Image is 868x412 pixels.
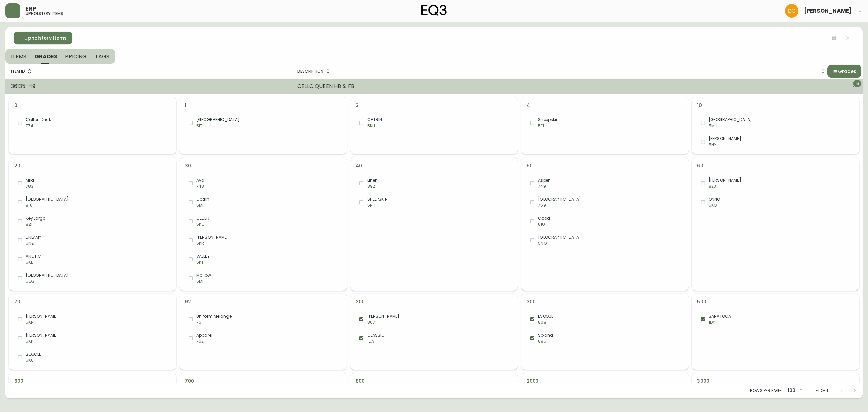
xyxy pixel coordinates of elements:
p: 5EU [538,123,683,129]
li: 1 [179,97,347,113]
span: Cotton Duck [26,117,171,123]
p: 892 [367,183,512,189]
span: [PERSON_NAME] [26,332,171,338]
p: 1DA [367,338,512,344]
div: [PERSON_NAME]5KR [179,231,347,250]
span: BOUCLE [26,351,171,357]
p: 774 [26,123,171,129]
span: [GEOGRAPHIC_DATA] [538,234,683,240]
li: 300 [521,294,689,310]
p: 816 [26,202,171,208]
li: 92 [179,294,347,310]
span: Uniform Melange [196,313,341,319]
img: 7eb451d6983258353faa3212700b340b [785,4,798,18]
div: ARCTIC5KL [9,250,176,269]
img: logo [421,5,447,16]
div: Ava748 [179,174,347,193]
span: Grades [845,65,861,78]
li: 700 [179,373,347,389]
button: 13 [848,79,861,93]
p: 807 [367,319,512,325]
span: PRICING [65,53,87,60]
span: [GEOGRAPHIC_DATA] [538,196,683,202]
div: [PERSON_NAME]823 [692,174,859,193]
div: [PERSON_NAME]5KP [9,329,176,348]
div: SARATOGA1DY [692,310,859,329]
p: 762 [196,338,341,344]
span: [PERSON_NAME] [26,313,171,319]
li: 3 [350,97,518,113]
li: 0 [9,97,176,113]
li: 30 [179,157,347,174]
td: 36135-49 [5,79,292,94]
span: CATRIN [367,117,512,123]
span: Ava [196,177,341,183]
p: 749 [538,183,683,189]
span: [GEOGRAPHIC_DATA] [196,117,341,123]
div: ONNO5KO [692,193,859,212]
p: 5NZ [26,240,171,246]
li: 600 [9,373,176,389]
td: CELLO QUEEN HB & FB [292,79,845,94]
div: Linen892 [350,174,518,193]
div: Sheepskin5EU [521,113,689,132]
p: 808 [538,319,683,325]
li: 10 [692,97,859,113]
p: 759 [538,202,683,208]
li: 70 [9,294,176,310]
p: 823 [709,183,854,189]
p: 5MH [709,123,854,129]
span: [GEOGRAPHIC_DATA] [709,117,854,123]
span: Grades [838,67,856,76]
span: GRADES [35,53,57,60]
span: CLASSIC [367,332,512,338]
p: 1-1 of 1 [814,388,828,394]
div: CEDER5KQ [179,212,347,231]
p: 761 [196,319,341,325]
div: CLASSIC1DA [350,329,518,348]
div: Catrin5MI [179,193,347,212]
span: 13 [853,80,861,87]
span: Description [297,68,333,74]
div: Cotton Duck774 [9,113,176,132]
p: 5IT [196,123,341,129]
li: 200 [350,294,518,310]
span: SARATOGA [709,313,854,319]
div: SHEEPSKIN5NH [350,193,518,212]
span: ARCTIC [26,253,171,259]
p: 5KQ [196,221,341,227]
span: ITEMS [11,53,26,60]
span: Item ID [11,68,34,74]
div: Key Largo821 [9,212,176,231]
p: 5MI [196,202,341,208]
li: 4 [521,97,689,113]
div: [PERSON_NAME]5NY [692,132,859,151]
li: 60 [692,157,859,174]
li: 3000 [692,373,859,389]
p: 5OS [26,278,171,284]
div: Mila783 [9,174,176,193]
li: 20 [9,157,176,174]
span: DREAMY [26,234,171,240]
span: Key Largo [26,215,171,221]
div: Apparel762 [179,329,347,348]
p: 5NG [538,240,683,246]
span: Apparel [196,332,341,338]
span: [GEOGRAPHIC_DATA] [26,272,171,278]
div: [PERSON_NAME]5KN [9,310,176,329]
span: Mila [26,177,171,183]
span: Catrin [196,196,341,202]
li: 800 [350,373,518,389]
div: Uniform Melange761 [179,310,347,329]
div: [GEOGRAPHIC_DATA]759 [521,193,689,212]
button: Grades [827,65,861,78]
p: Rows per page: [750,388,782,394]
p: 783 [26,183,171,189]
div: [GEOGRAPHIC_DATA]5NG [521,231,689,250]
p: 5NY [709,142,854,148]
p: 5KN [26,319,171,325]
div: BOUCLE5KU [9,348,176,367]
li: 2000 [521,373,689,389]
div: [GEOGRAPHIC_DATA]5MH [692,113,859,132]
span: VALLEY [196,253,341,259]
